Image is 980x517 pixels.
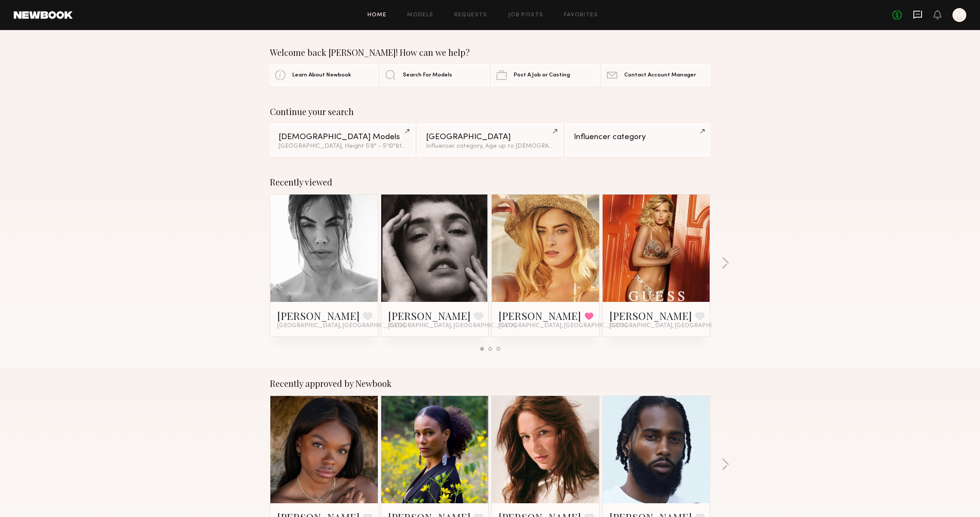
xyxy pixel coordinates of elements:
[417,124,562,156] a: [GEOGRAPHIC_DATA]Influencer category, Age up to [DEMOGRAPHIC_DATA].
[388,322,516,329] span: [GEOGRAPHIC_DATA], [GEOGRAPHIC_DATA]
[602,64,710,86] a: Contact Account Manager
[508,12,544,18] a: Job Posts
[279,143,406,149] div: [GEOGRAPHIC_DATA], Height 5'8" - 5'10"
[565,124,710,156] a: Influencer category
[426,143,554,149] div: Influencer category, Age up to [DEMOGRAPHIC_DATA].
[270,47,710,58] div: Welcome back [PERSON_NAME]! How can we help?
[574,133,701,141] div: Influencer category
[270,64,378,86] a: Learn About Newbook
[609,309,692,322] a: [PERSON_NAME]
[380,64,489,86] a: Search For Models
[407,12,433,18] a: Models
[564,12,598,18] a: Favorites
[395,143,432,149] span: & 1 other filter
[454,12,487,18] a: Requests
[491,64,600,86] a: Post A Job or Casting
[388,309,471,322] a: [PERSON_NAME]
[426,133,554,141] div: [GEOGRAPHIC_DATA]
[277,309,360,322] a: [PERSON_NAME]
[499,309,581,322] a: [PERSON_NAME]
[292,73,351,78] span: Learn About Newbook
[277,322,405,329] span: [GEOGRAPHIC_DATA], [GEOGRAPHIC_DATA]
[270,124,415,156] a: [DEMOGRAPHIC_DATA] Models[GEOGRAPHIC_DATA], Height 5'8" - 5'10"&1other filter
[514,73,570,78] span: Post A Job or Casting
[279,133,406,141] div: [DEMOGRAPHIC_DATA] Models
[624,73,696,78] span: Contact Account Manager
[270,177,710,187] div: Recently viewed
[952,8,966,22] a: M
[270,378,710,389] div: Recently approved by Newbook
[609,322,738,329] span: [GEOGRAPHIC_DATA], [GEOGRAPHIC_DATA]
[403,73,452,78] span: Search For Models
[499,322,627,329] span: [GEOGRAPHIC_DATA], [GEOGRAPHIC_DATA]
[270,106,710,117] div: Continue your search
[367,12,387,18] a: Home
